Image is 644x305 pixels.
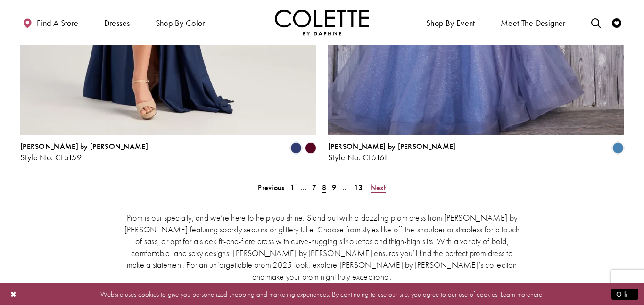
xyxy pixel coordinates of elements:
span: Meet the designer [501,18,566,28]
span: Previous [258,182,284,192]
a: Meet the designer [498,9,568,35]
span: Style No. CL5161 [328,152,388,163]
span: Find a store [37,18,79,28]
a: here [530,289,542,298]
span: 13 [354,182,363,192]
span: ... [300,182,306,192]
span: Style No. CL5159 [20,152,82,163]
button: Submit Dialog [611,288,638,300]
a: ... [339,181,351,194]
img: Colette by Daphne [275,9,369,35]
span: 9 [332,182,336,192]
span: Shop By Event [426,18,475,28]
span: Dresses [102,9,132,35]
p: Prom is our specialty, and we’re here to help you shine. Stand out with a dazzling prom dress fro... [122,212,522,282]
a: Toggle search [589,9,603,35]
a: ... [297,181,309,194]
a: 13 [351,181,366,194]
i: Steel Blue [612,142,624,154]
a: Find a store [20,9,81,35]
p: Website uses cookies to give you personalized shopping and marketing experiences. By continuing t... [68,288,576,300]
a: 7 [309,181,319,194]
span: 7 [312,182,316,192]
a: 1 [288,181,297,194]
div: Colette by Daphne Style No. CL5159 [20,142,148,162]
i: Navy Blue [290,142,302,154]
span: Dresses [104,18,130,28]
button: Close Dialog [6,286,22,302]
a: 9 [329,181,339,194]
span: Current page [319,181,329,194]
span: Next [371,182,386,192]
span: ... [342,182,348,192]
a: Visit Home Page [275,9,369,35]
span: Shop by color [153,9,207,35]
div: Colette by Daphne Style No. CL5161 [328,142,456,162]
span: [PERSON_NAME] by [PERSON_NAME] [328,141,456,151]
span: [PERSON_NAME] by [PERSON_NAME] [20,141,148,151]
span: Shop by color [156,18,205,28]
a: Check Wishlist [610,9,624,35]
a: Prev Page [255,181,287,194]
span: 8 [322,182,326,192]
i: Burgundy [305,142,316,154]
span: 1 [290,182,295,192]
a: Next Page [368,181,389,194]
span: Shop By Event [424,9,478,35]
